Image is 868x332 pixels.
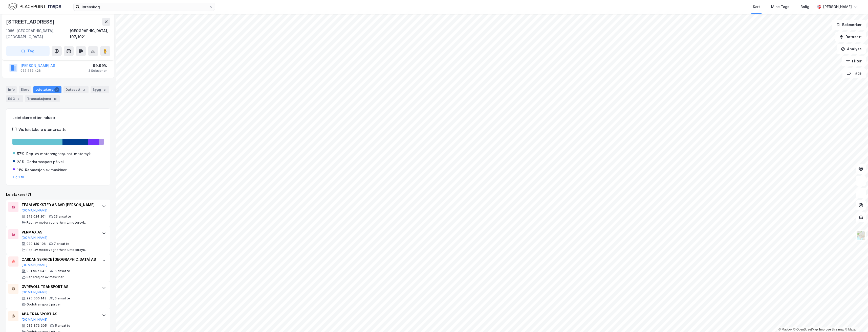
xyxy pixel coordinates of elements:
div: Transaksjoner [25,95,60,102]
div: 23 ansatte [54,215,71,219]
div: Leietakere (7) [6,192,110,198]
div: 995 550 148 [27,296,47,300]
div: ØVREVOLL TRANSPORT AS [21,284,97,290]
button: [DOMAIN_NAME] [21,318,48,322]
a: Improve this map [819,328,844,331]
div: Reparasjon av maskiner [25,167,67,173]
div: 3 [16,96,21,101]
div: 7 ansatte [54,242,69,246]
div: 11% [17,167,23,173]
img: Z [856,231,866,240]
button: [DOMAIN_NAME] [21,290,48,294]
div: 985 873 305 [27,324,47,328]
div: 6 ansatte [55,269,70,273]
div: Vis leietakere uten ansatte [18,127,67,133]
div: [PERSON_NAME] [823,4,852,10]
button: Filter [842,56,866,66]
div: CARDAN SERVICE [GEOGRAPHIC_DATA] AS [21,256,97,263]
div: Godstransport på vei [27,159,64,165]
div: Godstransport på vei [27,302,60,306]
input: Søk på adresse, matrikkel, gårdeiere, leietakere eller personer [80,3,209,11]
div: Rep. av motorvogner/unnt. motorsyk. [27,248,86,252]
div: Bolig [800,4,809,10]
div: 932 453 428 [20,69,41,73]
div: Datasett [63,86,89,93]
div: Reparasjon av maskiner [27,275,64,279]
div: Mine Tags [771,4,789,10]
div: 3 Seksjoner [88,69,107,73]
button: [DOMAIN_NAME] [21,263,48,267]
div: 99.99% [88,63,107,69]
div: Kart [753,4,760,10]
div: Rep. av motorvogner/unnt. motorsyk. [26,151,92,157]
div: 28% [17,159,25,165]
div: Eiere [19,86,31,93]
div: ABA TRANSPORT AS [21,311,97,317]
button: Tags [842,68,866,78]
div: 18 [53,96,58,101]
a: OpenStreetMap [793,328,818,331]
button: [DOMAIN_NAME] [21,236,48,240]
div: Rep. av motorvogner/unnt. motorsyk. [27,221,86,225]
button: Datasett [835,32,866,42]
button: Bokmerker [832,20,866,30]
button: Og 1 til [13,175,24,179]
div: 7 [54,87,59,92]
div: 972 024 201 [27,215,46,219]
a: Mapbox [778,328,792,331]
div: 931 957 546 [27,269,47,273]
div: 57% [17,151,24,157]
div: 5 ansatte [55,324,70,328]
div: 1086, [GEOGRAPHIC_DATA], [GEOGRAPHIC_DATA] [6,28,70,40]
div: [GEOGRAPHIC_DATA], 107/1021 [70,28,110,40]
div: VERMAX AS [21,229,97,235]
div: Info [6,86,17,93]
div: Leietakere etter industri [12,115,104,121]
div: 3 [81,87,86,92]
div: 6 ansatte [55,296,70,300]
div: TEAM VERKSTED AS AVD [PERSON_NAME] [21,202,97,208]
div: ESG [6,95,23,102]
button: Analyse [837,44,866,54]
div: Leietakere [33,86,61,93]
iframe: Chat Widget [843,308,868,332]
img: logo.f888ab2527a4732fd821a326f86c7f29.svg [8,2,61,11]
div: [STREET_ADDRESS] [6,18,56,26]
button: [DOMAIN_NAME] [21,208,48,212]
div: Bygg [91,86,109,93]
button: Tag [6,46,50,56]
div: 930 139 106 [27,242,46,246]
div: 3 [102,87,107,92]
